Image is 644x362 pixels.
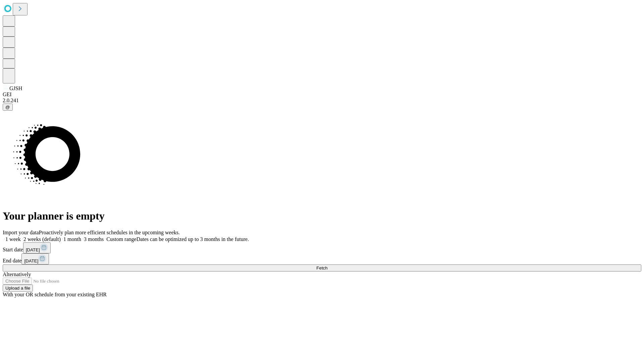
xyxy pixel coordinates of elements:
span: 1 month [63,236,81,242]
button: Upload a file [3,285,33,292]
span: 1 week [5,236,21,242]
span: Proactively plan more efficient schedules in the upcoming weeks. [39,230,180,235]
span: [DATE] [24,258,38,263]
button: @ [3,104,13,111]
span: GJSH [9,85,22,91]
span: Import your data [3,230,39,235]
span: With your OR schedule from your existing EHR [3,292,107,297]
button: [DATE] [21,253,49,264]
span: 2 weeks (default) [23,236,61,242]
span: Fetch [316,265,327,270]
div: End date [3,253,641,264]
button: [DATE] [23,242,51,253]
span: Alternatively [3,271,31,277]
span: [DATE] [26,247,40,252]
span: Dates can be optimized up to 3 months in the future. [137,236,249,242]
span: @ [5,105,10,110]
span: 3 months [84,236,104,242]
div: Start date [3,242,641,253]
h1: Your planner is empty [3,210,641,222]
div: 2.0.241 [3,98,641,104]
button: Fetch [3,264,641,271]
div: GEI [3,92,641,98]
span: Custom range [106,236,136,242]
